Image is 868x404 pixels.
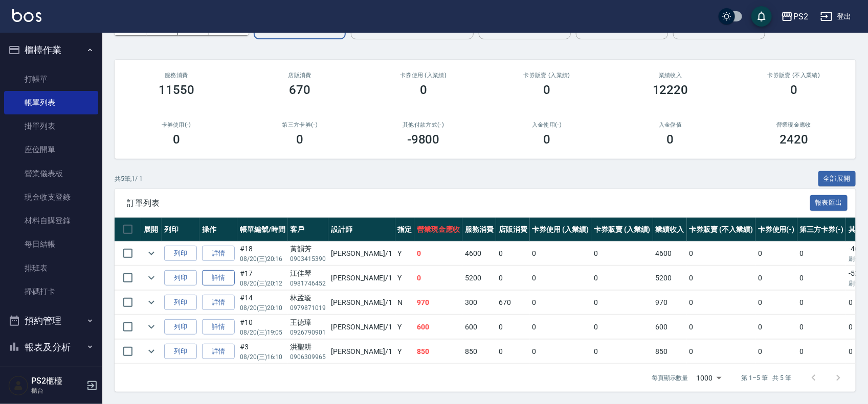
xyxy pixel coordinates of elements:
[141,218,162,242] th: 展開
[240,254,285,264] p: 08/20 (三) 20:16
[755,315,797,339] td: 0
[496,242,530,266] td: 0
[291,268,326,279] div: 江佳琴
[797,291,847,315] td: 0
[591,218,653,242] th: 卡券販賣 (入業績)
[164,246,197,262] button: 列印
[621,72,720,79] h2: 業績收入
[462,218,496,242] th: 服務消費
[127,72,226,79] h3: 服務消費
[687,218,755,242] th: 卡券販賣 (不入業績)
[687,291,755,315] td: 0
[4,114,98,138] a: 掛單列表
[543,132,550,147] h3: 0
[4,91,98,114] a: 帳單列表
[127,122,226,128] h2: 卡券使用(-)
[496,218,530,242] th: 店販消費
[395,218,415,242] th: 指定
[653,266,687,290] td: 5200
[4,138,98,161] a: 座位開單
[328,291,395,315] td: [PERSON_NAME] /1
[797,315,847,339] td: 0
[291,352,326,362] p: 0906309965
[816,7,856,26] button: 登出
[496,266,530,290] td: 0
[251,72,350,79] h2: 店販消費
[462,291,496,315] td: 300
[462,242,496,266] td: 4600
[4,280,98,303] a: 掃碼打卡
[237,315,288,339] td: #10
[496,315,530,339] td: 0
[687,242,755,266] td: 0
[530,266,592,290] td: 0
[199,218,237,242] th: 操作
[251,122,350,128] h2: 第三方卡券(-)
[164,295,197,311] button: 列印
[8,375,29,396] img: Person
[745,72,844,79] h2: 卡券販賣 (不入業績)
[4,37,98,63] button: 櫃檯作業
[530,242,592,266] td: 0
[414,340,462,364] td: 850
[687,340,755,364] td: 0
[755,291,797,315] td: 0
[164,344,197,360] button: 列印
[4,334,98,361] button: 報表及分析
[374,122,473,128] h2: 其他付款方式(-)
[652,373,688,383] p: 每頁顯示數量
[591,242,653,266] td: 0
[797,242,847,266] td: 0
[407,132,440,147] h3: -9800
[12,9,41,22] img: Logo
[31,376,83,386] h5: PS2櫃檯
[653,291,687,315] td: 970
[291,244,326,254] div: 黃韻芳
[164,270,197,286] button: 列印
[496,340,530,364] td: 0
[328,340,395,364] td: [PERSON_NAME] /1
[462,315,496,339] td: 600
[4,256,98,280] a: 排班表
[237,291,288,315] td: #14
[240,352,285,362] p: 08/20 (三) 16:10
[797,266,847,290] td: 0
[755,266,797,290] td: 0
[202,319,235,335] a: 詳情
[4,232,98,256] a: 每日結帳
[653,340,687,364] td: 850
[653,218,687,242] th: 業績收入
[144,295,159,310] button: expand row
[414,266,462,290] td: 0
[745,122,844,128] h2: 營業現金應收
[144,344,159,359] button: expand row
[755,218,797,242] th: 卡券使用(-)
[237,242,288,266] td: #18
[414,291,462,315] td: 970
[797,218,847,242] th: 第三方卡券(-)
[291,293,326,303] div: 林孟璇
[164,319,197,335] button: 列印
[240,303,285,313] p: 08/20 (三) 20:10
[621,122,720,128] h2: 入金儲值
[667,132,674,147] h3: 0
[790,83,797,97] h3: 0
[328,266,395,290] td: [PERSON_NAME] /1
[395,242,415,266] td: Y
[414,218,462,242] th: 營業現金應收
[810,198,848,207] a: 報表匯出
[530,218,592,242] th: 卡券使用 (入業績)
[4,185,98,209] a: 現金收支登錄
[780,132,808,147] h3: 2420
[291,254,326,264] p: 0903415390
[240,328,285,337] p: 08/20 (三) 19:05
[755,340,797,364] td: 0
[818,171,856,187] button: 全部展開
[328,218,395,242] th: 設計師
[144,319,159,335] button: expand row
[498,72,597,79] h2: 卡券販賣 (入業績)
[797,340,847,364] td: 0
[291,279,326,288] p: 0981746452
[173,132,180,147] h3: 0
[530,340,592,364] td: 0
